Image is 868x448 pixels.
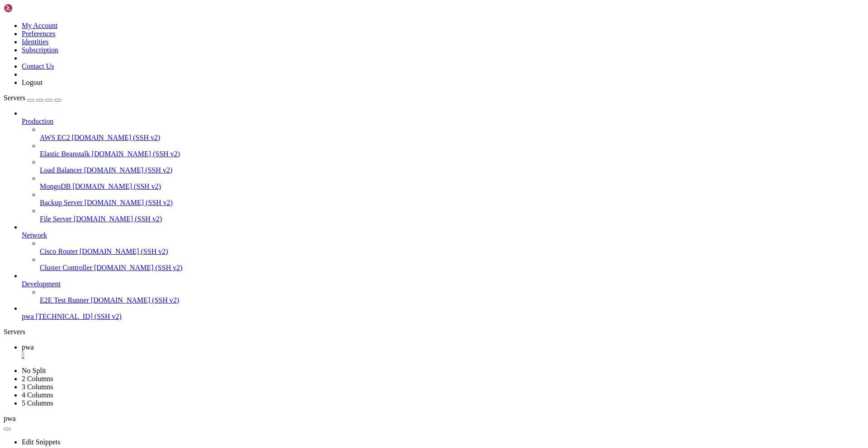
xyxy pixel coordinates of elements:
[40,296,864,304] a: E2E Test Runner [DOMAIN_NAME] (SSH v2)
[40,182,71,190] span: MongoDB
[22,304,864,321] li: pwa [TECHNICAL_ID] (SSH v2)
[91,296,179,304] span: [DOMAIN_NAME] (SSH v2)
[22,38,49,46] a: Identities
[72,134,160,141] span: [DOMAIN_NAME] (SSH v2)
[22,272,864,304] li: Development
[84,166,173,174] span: [DOMAIN_NAME] (SSH v2)
[40,150,864,158] a: Elastic Beanstalk [DOMAIN_NAME] (SSH v2)
[4,4,56,13] img: Shellngn
[22,343,34,351] span: pwa
[40,264,92,271] span: Cluster Controller
[22,117,53,125] span: Production
[22,391,53,399] a: 4 Columns
[4,328,864,336] div: Servers
[22,30,56,37] a: Preferences
[40,182,864,191] a: MongoDB [DOMAIN_NAME] (SSH v2)
[22,343,864,359] a: pwa
[40,247,864,256] a: Cisco Router [DOMAIN_NAME] (SSH v2)
[22,117,864,126] a: Production
[40,158,864,174] li: Load Balancer [DOMAIN_NAME] (SSH v2)
[19,315,134,330] span: ? for shortcuts
[40,288,864,304] li: E2E Test Runner [DOMAIN_NAME] (SSH v2)
[4,284,750,299] x-row: >
[40,166,864,174] a: Load Balancer [DOMAIN_NAME] (SSH v2)
[22,399,53,407] a: 5 Columns
[22,280,864,288] a: Development
[40,247,78,255] span: Cisco Router
[40,166,82,174] span: Load Balancer
[40,256,864,272] li: Cluster Controller [DOMAIN_NAME] (SSH v2)
[22,231,864,239] a: Network
[40,134,864,142] a: AWS EC2 [DOMAIN_NAME] (SSH v2)
[40,142,864,158] li: Elastic Beanstalk [DOMAIN_NAME] (SSH v2)
[22,62,54,70] a: Contact Us
[40,199,83,206] span: Backup Server
[40,150,90,158] span: Elastic Beanstalk
[80,247,168,255] span: [DOMAIN_NAME] (SSH v2)
[22,109,864,223] li: Production
[40,199,864,207] a: Backup Server [DOMAIN_NAME] (SSH v2)
[4,35,11,50] span: ●
[40,134,70,141] span: AWS EC2
[65,144,81,159] span: ✅
[22,438,61,446] a: Edit Snippets
[11,190,150,205] span: Backend (Node.js):
[157,175,495,190] span: Собран и перезапущен, работает на порту 3000
[40,239,864,256] li: Cisco Router [DOMAIN_NAME] (SSH v2)
[11,175,157,190] span: Frontend (Next.js):
[22,367,46,374] a: No Split
[22,22,58,29] a: My Account
[19,35,534,50] span: Bash(sudo systemctl status bbconf-backend bbconf-nextjs --no-pager)
[4,94,61,102] a: Servers
[4,50,370,65] span: ⎿ ● bbconf-backend.service - BBConf Backend API
[40,215,72,223] span: File Server
[40,191,864,207] li: Backup Server [DOMAIN_NAME] (SSH v2)
[22,79,42,86] a: Logout
[22,223,864,272] li: Network
[150,190,580,205] span: Перезапущен, работает на порту 3001, подключен к MongoDB
[40,296,89,304] span: E2E Test Runner
[22,351,864,359] a: 
[11,144,65,159] span: Готово!
[22,231,47,239] span: Network
[40,126,864,142] li: AWS EC2 [DOMAIN_NAME] (SSH v2)
[22,383,53,391] a: 3 Columns
[40,174,864,191] li: MongoDB [DOMAIN_NAME] (SSH v2)
[40,215,864,223] a: File Server [DOMAIN_NAME] (SSH v2)
[94,264,183,271] span: [DOMAIN_NAME] (SSH v2)
[34,97,265,112] span: … +69 lines (ctrl+o to expand)
[92,150,180,158] span: [DOMAIN_NAME] (SSH v2)
[72,182,161,190] span: [DOMAIN_NAME] (SSH v2)
[4,237,111,252] span: использованию!
[4,144,11,159] span: ●
[4,66,750,81] x-row: Loaded: loaded (/etc/systemd/system/bbconf-backend.service; enabled; preset: ena
[4,268,726,283] span: ──────────────────────────────────────────────────────────────────────────────────────────────
[4,190,750,205] x-row: -
[22,313,34,320] span: pwa
[17,4,109,19] span: (No content)
[4,94,25,102] span: Servers
[36,313,122,320] span: [TECHNICAL_ID] (SSH v2)
[74,215,162,223] span: [DOMAIN_NAME] (SSH v2)
[4,81,750,97] x-row: bled)
[40,264,864,272] a: Cluster Controller [DOMAIN_NAME] (SSH v2)
[40,207,864,223] li: File Server [DOMAIN_NAME] (SSH v2)
[22,313,864,321] a: pwa [TECHNICAL_ID] (SSH v2)
[22,375,53,383] a: 2 Columns
[22,280,61,288] span: Development
[4,175,750,190] x-row: -
[85,199,173,206] span: [DOMAIN_NAME] (SSH v2)
[22,46,58,54] a: Subscription
[4,299,726,314] span: ──────────────────────────────────────────────────────────────────────────────────────────────
[4,221,618,237] span: Оба сервиса запущены и работают корректно. Система промокодов полностью готова к
[4,415,16,422] span: pwa
[4,4,17,19] span: ⎿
